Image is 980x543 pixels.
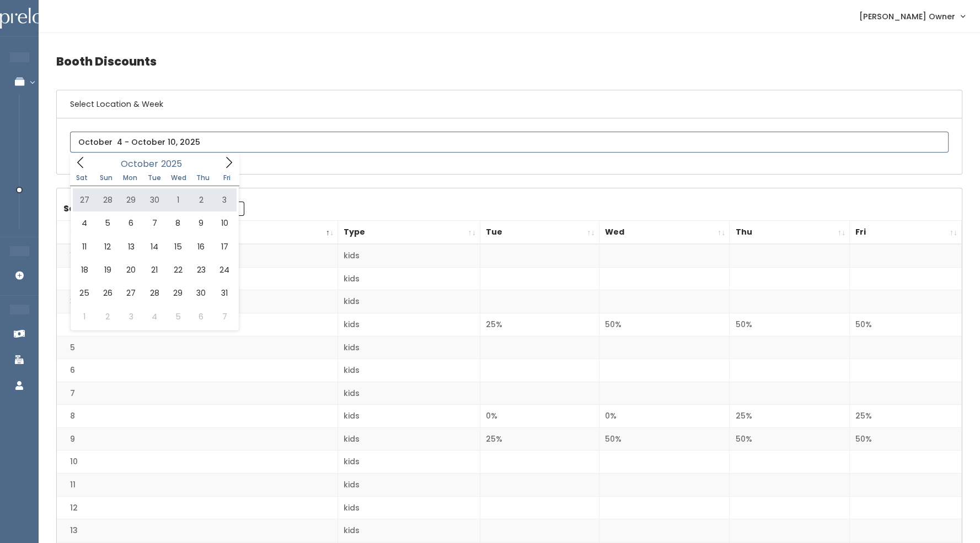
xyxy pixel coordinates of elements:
span: October 15, 2025 [166,235,189,258]
span: October 21, 2025 [143,258,166,281]
td: 0% [480,405,599,428]
span: Sun [94,175,119,181]
span: October 28, 2025 [143,281,166,305]
span: October 22, 2025 [166,258,189,281]
h6: Select Location & Week [57,90,962,118]
td: 12 [57,496,338,519]
span: Sat [70,175,94,181]
td: kids [338,336,480,359]
th: Booth Number: activate to sort column descending [57,221,338,245]
span: October 19, 2025 [96,258,119,281]
td: 8 [57,405,338,428]
td: 6 [57,359,338,382]
td: 3 [57,290,338,313]
td: 50% [730,313,850,336]
span: September 29, 2025 [120,188,143,211]
span: November 6, 2025 [190,305,213,328]
td: kids [338,382,480,405]
td: kids [338,313,480,336]
td: 25% [850,405,962,428]
span: October 29, 2025 [166,281,189,305]
td: 50% [599,427,730,450]
th: Type: activate to sort column ascending [338,221,480,245]
span: October 24, 2025 [213,258,236,281]
span: October 23, 2025 [190,258,213,281]
span: November 3, 2025 [120,305,143,328]
span: October 26, 2025 [96,281,119,305]
span: October 3, 2025 [213,188,236,211]
td: 25% [480,427,599,450]
span: October 18, 2025 [73,258,96,281]
span: Mon [118,175,142,181]
td: kids [338,519,480,542]
span: October 2, 2025 [190,188,213,211]
span: October 7, 2025 [143,211,166,235]
span: October 9, 2025 [190,211,213,235]
td: kids [338,427,480,450]
td: kids [338,359,480,382]
span: October 27, 2025 [120,281,143,305]
span: October 14, 2025 [143,235,166,258]
input: October 4 - October 10, 2025 [70,132,949,153]
td: kids [338,244,480,267]
span: October 1, 2025 [166,188,189,211]
td: 50% [730,427,850,450]
span: September 30, 2025 [143,188,166,211]
td: 4 [57,313,338,336]
td: 25% [730,405,850,428]
span: October [121,160,158,169]
td: 7 [57,382,338,405]
span: November 4, 2025 [143,305,166,328]
span: October 17, 2025 [213,235,236,258]
span: November 5, 2025 [166,305,189,328]
span: October 25, 2025 [73,281,96,305]
td: 5 [57,336,338,359]
td: 0% [599,405,730,428]
span: October 8, 2025 [166,211,189,235]
td: kids [338,267,480,290]
td: 1 [57,244,338,267]
span: October 4, 2025 [73,211,96,235]
span: October 30, 2025 [190,281,213,305]
span: November 1, 2025 [73,305,96,328]
td: 10 [57,450,338,474]
td: 25% [480,313,599,336]
span: Fri [215,175,239,181]
th: Tue: activate to sort column ascending [480,221,599,245]
span: Thu [191,175,215,181]
span: September 28, 2025 [96,188,119,211]
td: 13 [57,519,338,542]
h4: Booth Discounts [56,46,962,77]
span: October 16, 2025 [190,235,213,258]
th: Fri: activate to sort column ascending [850,221,962,245]
td: kids [338,405,480,428]
a: [PERSON_NAME] Owner [848,4,976,28]
span: October 31, 2025 [213,281,236,305]
td: kids [338,496,480,519]
span: October 6, 2025 [120,211,143,235]
td: 9 [57,427,338,450]
td: kids [338,450,480,474]
span: Tue [142,175,167,181]
span: October 13, 2025 [120,235,143,258]
td: kids [338,474,480,497]
td: 50% [599,313,730,336]
td: 11 [57,474,338,497]
span: October 11, 2025 [73,235,96,258]
span: November 2, 2025 [96,305,119,328]
span: November 7, 2025 [213,305,236,328]
span: October 10, 2025 [213,211,236,235]
span: September 27, 2025 [73,188,96,211]
span: October 20, 2025 [120,258,143,281]
span: October 12, 2025 [96,235,119,258]
td: 2 [57,267,338,290]
span: October 5, 2025 [96,211,119,235]
td: 50% [850,313,962,336]
th: Wed: activate to sort column ascending [599,221,730,245]
td: kids [338,290,480,313]
label: Search: [63,202,244,216]
th: Thu: activate to sort column ascending [730,221,850,245]
td: 50% [850,427,962,450]
span: [PERSON_NAME] Owner [859,10,955,23]
input: Year [158,157,191,171]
